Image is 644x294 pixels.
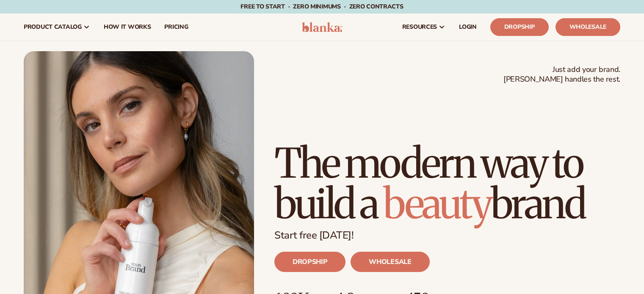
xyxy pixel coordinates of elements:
a: resources [395,14,452,41]
span: resources [402,24,437,30]
a: Dropship [490,18,549,36]
a: Wholesale [556,18,620,36]
span: pricing [164,24,188,30]
span: product catalog [24,24,82,30]
span: LOGIN [459,24,477,30]
span: How It Works [104,24,151,30]
a: product catalog [17,14,97,41]
a: pricing [158,14,195,41]
img: logo [302,22,342,32]
a: WHOLESALE [351,252,429,272]
span: Free to start · ZERO minimums · ZERO contracts [240,3,403,11]
span: Just add your brand. [PERSON_NAME] handles the rest. [503,65,620,85]
h1: The modern way to build a brand [274,143,620,224]
span: beauty [383,179,491,229]
a: DROPSHIP [274,252,345,272]
p: Start free [DATE]! [274,229,620,242]
a: LOGIN [452,14,484,41]
a: How It Works [97,14,158,41]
